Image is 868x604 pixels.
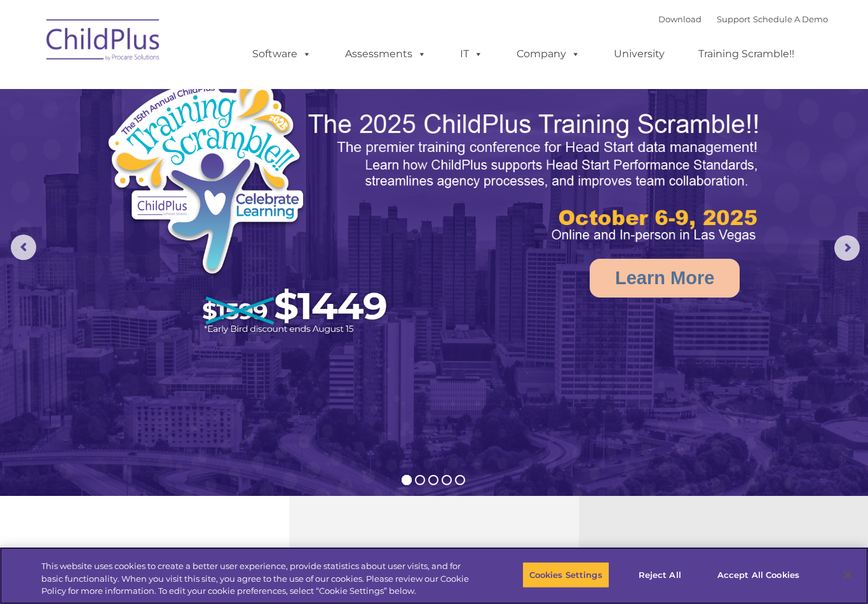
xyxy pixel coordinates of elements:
[620,561,700,588] button: Reject All
[686,41,807,67] a: Training Scramble!!
[834,561,862,589] button: Close
[590,259,740,298] a: Learn More
[177,136,231,146] span: Phone number
[753,14,828,24] a: Schedule A Demo
[601,41,677,67] a: University
[522,561,609,588] button: Cookies Settings
[332,41,439,67] a: Assessments
[717,14,750,24] a: Support
[504,41,593,67] a: Company
[658,14,702,24] a: Download
[658,14,828,24] font: |
[240,41,324,67] a: Software
[40,10,167,74] img: ChildPlus by Procare Solutions
[710,561,806,588] button: Accept All Cookies
[41,560,477,598] div: This website uses cookies to create a better user experience, provide statistics about user visit...
[177,84,215,93] span: Last name
[447,41,496,67] a: IT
